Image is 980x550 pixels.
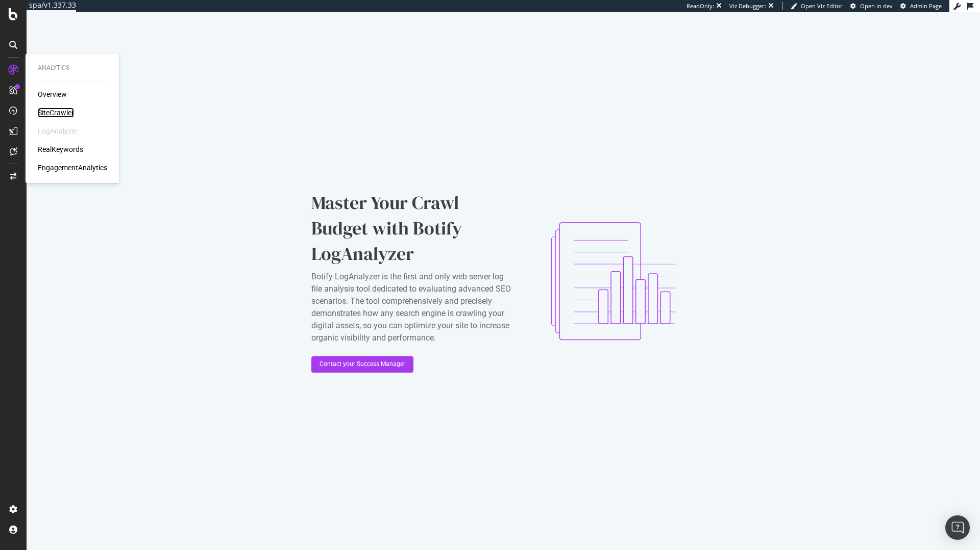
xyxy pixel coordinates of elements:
[38,89,67,99] a: Overview
[311,271,516,344] div: Botify LogAnalyzer is the first and only web server log file analysis tool dedicated to evaluatin...
[900,2,942,10] a: Admin Page
[945,515,970,540] div: Open Intercom Messenger
[910,2,942,10] span: Admin Page
[850,2,893,10] a: Open in dev
[38,108,74,118] a: SiteCrawler
[38,163,107,173] a: EngagementAnalytics
[729,2,766,10] div: Viz Debugger:
[687,2,714,10] div: ReadOnly:
[791,2,843,10] a: Open Viz Editor
[311,356,413,373] button: Contact your Success Manager
[311,190,516,267] div: Master Your Crawl Budget with Botify LogAnalyzer
[38,126,78,136] div: LogAnalyzer
[860,2,893,10] span: Open in dev
[38,64,107,72] div: Analytics
[801,2,843,10] span: Open Viz Editor
[532,200,695,363] img: ClxWCziB.png
[38,144,83,154] a: RealKeywords
[320,360,405,369] div: Contact your Success Manager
